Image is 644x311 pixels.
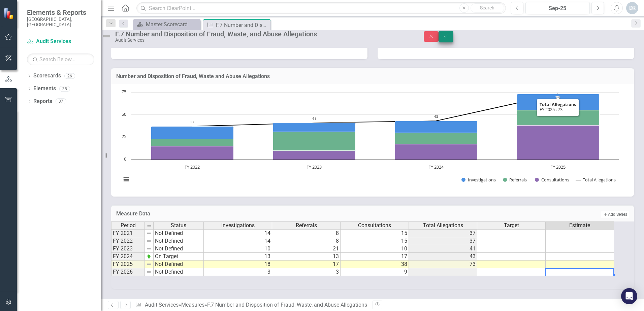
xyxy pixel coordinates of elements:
td: On Target [154,253,204,261]
span: Target [504,222,519,229]
a: Audit Services [27,38,94,45]
a: Elements [33,85,56,93]
text: 37 [190,119,194,124]
td: 17 [272,261,341,268]
td: 8 [272,237,341,245]
path: FY 2024, 13. Referrals. [395,133,478,144]
td: 9 [341,268,409,276]
td: 13 [272,253,341,261]
text: 41 [312,116,316,121]
td: 15 [341,237,409,245]
g: Investigations, series 1 of 4. Bar series with 4 bars. [151,94,600,139]
td: 18 [204,261,272,268]
div: 38 [59,86,70,92]
td: 3 [204,268,272,276]
td: 37 [409,237,477,245]
h3: Number and Disposition of Fraud, Waste and Abuse Allegations [116,73,629,79]
path: FY 2022, 8. Referrals. [151,139,234,146]
td: Not Defined [154,261,204,268]
td: Not Defined [154,229,204,237]
path: FY 2022, 15. Consultations. [151,146,234,160]
div: Sep-25 [528,4,587,12]
div: Audit Services [115,38,410,43]
img: Not Defined [101,31,112,41]
path: FY 2025 , 17. Referrals. [517,110,600,126]
td: Not Defined [154,245,204,253]
img: 8DAGhfEEPCf229AAAAAElFTkSuQmCC [146,262,152,267]
td: 41 [409,245,477,253]
div: 26 [64,73,75,79]
span: Estimate [569,222,590,229]
button: Show Total Allegations [576,177,616,183]
td: 13 [204,253,272,261]
a: Audit Services [145,302,179,308]
td: 43 [409,253,477,261]
img: ClearPoint Strategy [3,8,15,20]
div: Chart. Highcharts interactive chart. [118,89,627,190]
span: Investigations [221,222,255,229]
text: 73 [556,95,560,100]
button: Add Series [601,211,629,218]
img: 8DAGhfEEPCf229AAAAAElFTkSuQmCC [146,231,152,236]
a: Measures [181,302,204,308]
td: 14 [204,229,272,237]
path: FY 2025 , 18. Investigations. [517,94,600,110]
td: 37 [409,229,477,237]
td: 14 [204,237,272,245]
span: Referrals [296,222,317,229]
img: zOikAAAAAElFTkSuQmCC [146,254,152,259]
text: FY 2025 [550,164,566,170]
small: [GEOGRAPHIC_DATA], [GEOGRAPHIC_DATA] [27,16,94,28]
span: Search [480,5,494,10]
td: 3 [272,268,341,276]
td: FY 2025 [111,261,145,268]
text: FY 2022 [185,164,200,170]
text: 25 [122,133,126,139]
button: Show Referrals [503,177,527,183]
button: DR [626,2,638,14]
svg: Interactive chart [118,89,622,190]
img: 8DAGhfEEPCf229AAAAAElFTkSuQmCC [146,246,152,251]
a: Scorecards [33,72,61,80]
input: Search Below... [27,54,94,65]
text: 75 [122,89,126,95]
h3: Measure Data [116,211,398,217]
td: Not Defined [154,268,204,276]
td: 21 [272,245,341,253]
td: FY 2026 [111,268,145,276]
text: FY 2023 [307,164,322,170]
path: FY 2024, 13. Investigations. [395,121,478,133]
div: F.7 Number and Disposition of Fraud, Waste, and Abuse Allegations [115,30,410,38]
path: FY 2023, 10. Investigations. [273,123,356,132]
button: Search [471,3,504,13]
path: FY 2024, 17. Consultations. [395,144,478,160]
img: 8DAGhfEEPCf229AAAAAElFTkSuQmCC [146,238,152,244]
img: 8DAGhfEEPCf229AAAAAElFTkSuQmCC [146,269,152,275]
td: Not Defined [154,237,204,245]
span: Total Allegations [423,222,463,229]
td: 17 [341,253,409,261]
button: Show Consultations [535,177,569,183]
td: 8 [272,229,341,237]
text: FY 2024 [428,164,444,170]
a: Reports [33,98,52,105]
td: FY 2023 [111,245,145,253]
td: FY 2024 [111,253,145,261]
div: Master Scorecard [146,20,199,29]
text: 50 [122,111,126,117]
td: FY 2021 [111,229,145,237]
button: Sep-25 [525,2,590,14]
button: View chart menu, Chart [122,175,131,184]
span: Consultations [358,222,391,229]
td: 73 [409,261,477,268]
img: 8DAGhfEEPCf229AAAAAElFTkSuQmCC [147,223,152,229]
input: Search ClearPoint... [136,2,506,14]
td: 15 [341,229,409,237]
td: FY 2022 [111,237,145,245]
path: FY 2023, 10. Consultations. [273,151,356,160]
text: 0 [124,156,126,162]
button: Show Investigations [461,177,495,183]
div: F.7 Number and Disposition of Fraud, Waste, and Abuse Allegations [216,21,269,29]
span: Elements & Reports [27,8,94,16]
